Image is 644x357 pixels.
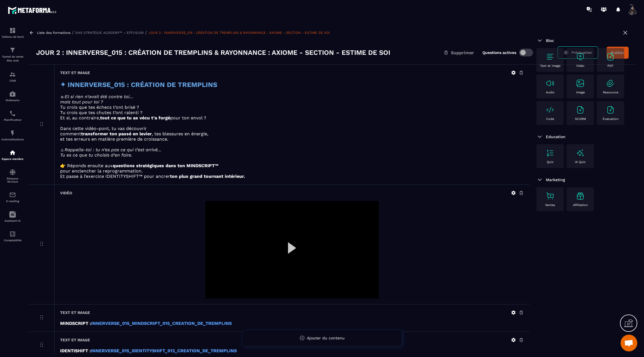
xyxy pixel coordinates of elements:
a: Liste des formations [37,31,70,35]
img: arrow-down [536,37,543,44]
p: Évaluation [603,117,619,121]
strong: transformer ton passé en levier [81,131,152,136]
p: Tu crois que tes échecs t’ont brisé ? [60,105,524,110]
h6: Text et image [60,338,90,342]
span: Supprimer [451,50,474,55]
strong: INNERVERSE_015_IDENTITYSHIFT_013_CREATION_DE_TREMPLINS [91,348,237,353]
p: SCORM [575,117,586,121]
h6: Text et image [60,310,90,315]
strong: MINDSCRIPT : [60,321,91,326]
img: formation [9,27,16,34]
p: Webinaire [1,99,24,102]
img: arrow-down [536,176,543,183]
img: text-image [576,191,585,200]
div: Ouvrir le chat [621,335,637,351]
p: Ressource [603,91,618,94]
p: Text et image [540,64,560,68]
p: Automatisations [1,138,24,141]
p: 👉 Réponds ensuite aux [60,163,524,168]
p: Code [546,117,554,121]
img: text-image no-wra [606,52,615,61]
img: logo [8,5,58,15]
img: text-image no-wra [606,79,615,88]
span: / [145,30,147,35]
p: IA Quiz [575,160,586,164]
a: formationformationCRM [1,67,24,86]
a: accountantaccountantComptabilité [1,226,24,246]
p: Quiz [547,160,553,164]
p: PDF [607,64,614,68]
p: pour enclencher la reprogrammation. [60,168,524,174]
img: text-image no-wra [546,79,555,88]
p: 🜁 [60,94,524,99]
p: Ventes [545,203,555,207]
span: Ajouter du contenu [307,336,345,340]
label: Questions actives [482,50,516,55]
a: social-networksocial-networkRéseaux Sociaux [1,165,24,187]
img: automations [9,130,16,136]
a: Assistant IA [1,207,24,226]
a: schedulerschedulerPlanificateur [1,106,24,126]
p: Espace membre [1,157,24,160]
p: CRM [1,79,24,82]
img: text-image no-wra [546,148,555,157]
a: JOUR 2 : INNERVERSE_015 : CRÉATION DE TREMPLINS & RAYONNANCE : AXIOME - SECTION - ESTIME DE SOI [148,31,330,35]
a: automationsautomationsEspace membre [1,145,24,165]
p: Et passe à l’exercice IDENTITYSHIFT™ pour ancrer [60,174,524,179]
a: automationsautomationsWebinaire [1,86,24,106]
span: / [72,30,74,35]
p: Tu crois que tes chutes t’ont ralenti ? [60,110,524,115]
img: text-image no-wra [576,52,585,61]
img: formation [9,71,16,78]
img: formation [9,47,16,53]
p: 🜂 [60,147,524,152]
span: Bloc [546,38,554,43]
p: Planificateur [1,118,24,121]
a: formationformationTableau de bord [1,23,24,42]
em: Rappelle-toi : tu n’es pas ce qui t’est arrivé… [65,147,162,152]
span: Education [546,134,565,139]
em: mais tout pour toi ? [60,99,103,105]
p: Audio [546,91,555,94]
h6: Text et image [60,70,90,75]
img: scheduler [9,110,16,117]
p: Tunnel de vente Site web [1,55,24,63]
img: email [9,191,16,198]
p: comment , tes blessures en énergie, [60,131,524,136]
img: text-image no-wra [546,105,555,114]
img: text-image no-wra [576,105,585,114]
p: et tes erreurs en matière première de croissance. [60,136,524,142]
em: Et si rien n’avait été contre toi… [65,94,133,99]
p: Assistant IA [1,219,24,222]
p: Vidéo [576,64,584,68]
strong: ton plus grand tournant intérieur. [170,174,245,179]
p: Affiliation [573,203,588,207]
p: E-mailing [1,200,24,203]
img: automations [9,91,16,97]
a: DHS STRATÉGIE ACADEMY™ – EFFUSION [75,31,144,35]
img: text-image no-wra [546,52,555,61]
a: emailemailE-mailing [1,187,24,207]
p: Dans cette vidéo-pont, tu vas découvrir [60,126,524,131]
p: Image [576,91,585,94]
img: automations [9,149,16,156]
a: formationformationTunnel de vente Site web [1,42,24,67]
strong: ✦ INNERVERSE_015 : CRÉATION DE TREMPLINS [60,81,217,89]
h6: Vidéo [60,191,72,195]
strong: questions stratégiques dans ton MINDSCRIPT™ [113,163,218,168]
a: INNERVERSE_015_MINDSCRIPT_015_CREATION_DE_TREMPLINS [91,321,232,326]
img: text-image [576,148,585,157]
img: text-image no-wra [546,191,555,200]
p: Réseaux Sociaux [1,177,24,183]
img: arrow-down [536,133,543,140]
strong: IDENTISHIFT : [60,348,91,353]
em: Tu es ce que tu choisis d’en faire. [60,152,132,158]
img: social-network [9,169,16,176]
h3: JOUR 2 : INNERVERSE_015 : CRÉATION DE TREMPLINS & RAYONNANCE : AXIOME - SECTION - ESTIME DE SOI [36,48,390,57]
span: Marketing [546,178,565,182]
img: text-image no-wra [606,105,615,114]
p: Comptabilité [1,239,24,242]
